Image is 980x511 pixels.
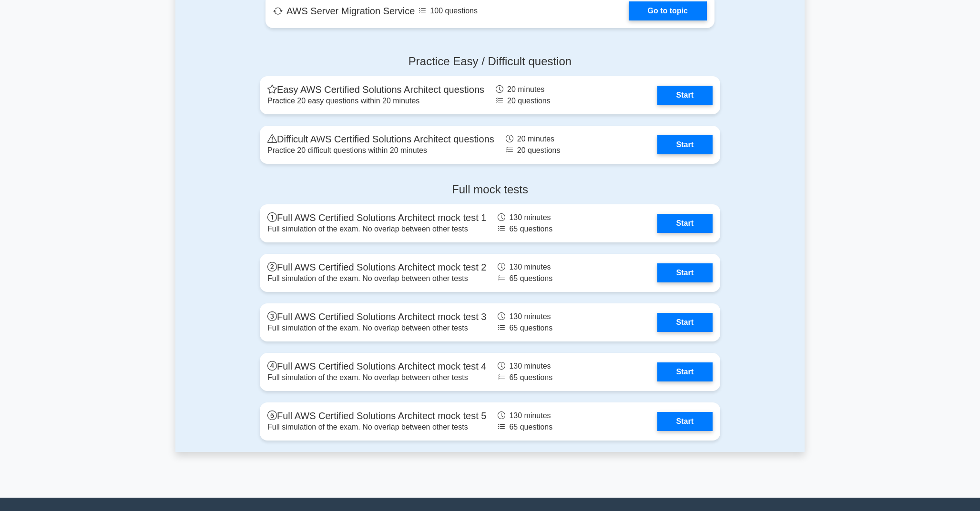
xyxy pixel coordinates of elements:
a: Start [657,313,713,332]
a: Start [657,412,713,431]
h4: Practice Easy / Difficult question [260,55,720,69]
a: Start [657,135,713,154]
a: Start [657,263,713,282]
a: Start [657,362,713,381]
a: Start [657,214,713,233]
a: Start [657,86,713,105]
h4: Full mock tests [260,183,720,197]
a: Go to topic [629,1,707,20]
